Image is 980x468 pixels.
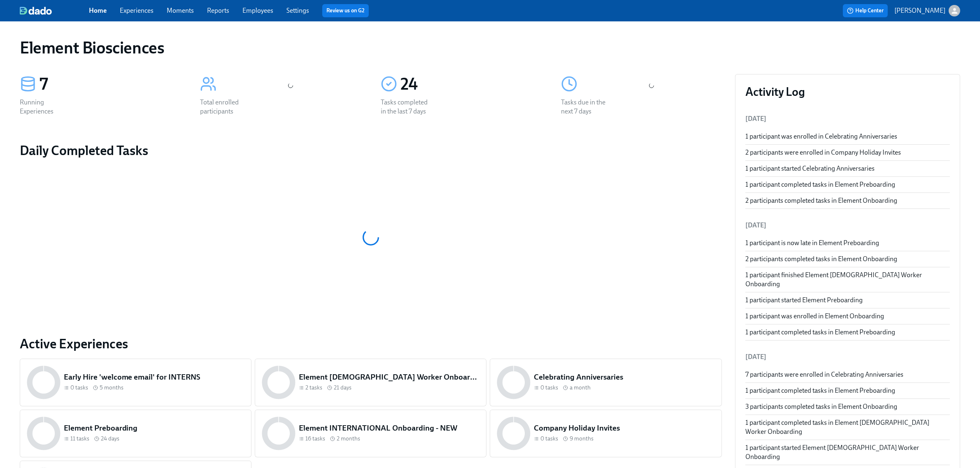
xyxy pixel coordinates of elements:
span: 21 days [334,384,351,392]
div: Tasks due in the next 7 days [561,98,614,116]
div: 1 participant started Celebrating Anniversaries [745,164,950,173]
div: 1 participant completed tasks in Element Preboarding [745,386,950,395]
div: 7 [40,74,180,95]
h2: Daily Completed Tasks [20,142,722,159]
div: 7 participants were enrolled in Celebrating Anniversaries [745,370,950,379]
div: 2 participants completed tasks in Element Onboarding [745,255,950,264]
a: Reports [207,7,229,14]
a: Review us on G2 [326,7,365,15]
span: 2 months [337,435,360,443]
a: Moments [167,7,194,14]
a: Element INTERNATIONAL Onboarding - NEW16 tasks 2 months [255,410,487,457]
a: Element [DEMOGRAPHIC_DATA] Worker Onboarding2 tasks 21 days [255,359,487,406]
a: Active Experiences [20,336,722,352]
button: Review us on G2 [322,4,369,17]
a: dado [20,7,89,15]
span: 16 tasks [305,435,325,443]
span: 11 tasks [70,435,89,443]
div: 1 participant was enrolled in Element Onboarding [745,312,950,321]
div: 24 [400,74,541,95]
p: [PERSON_NAME] [894,6,945,15]
a: Settings [286,7,309,14]
button: [PERSON_NAME] [894,5,960,16]
div: Running Experiences [20,98,72,116]
div: 3 participants completed tasks in Element Onboarding [745,402,950,411]
a: Employees [242,7,273,14]
span: Help Center [847,7,884,15]
h5: Element [DEMOGRAPHIC_DATA] Worker Onboarding [299,372,480,382]
div: 1 participant started Element Preboarding [745,296,950,305]
span: 5 months [100,384,123,392]
img: dado [20,7,52,15]
a: Celebrating Anniversaries0 tasks a month [490,359,722,406]
span: 24 days [101,435,119,443]
div: 1 participant finished Element [DEMOGRAPHIC_DATA] Worker Onboarding [745,271,950,289]
div: Tasks completed in the last 7 days [381,98,433,116]
h5: Celebrating Anniversaries [534,372,715,382]
h5: Element INTERNATIONAL Onboarding - NEW [299,423,480,433]
h5: Company Holiday Invites [534,423,715,433]
a: Element Preboarding11 tasks 24 days [20,410,251,457]
button: Help Center [843,4,888,17]
span: 2 tasks [305,384,322,392]
span: 0 tasks [70,384,88,392]
li: [DATE] [745,347,950,367]
div: 1 participant completed tasks in Element Preboarding [745,328,950,337]
span: [DATE] [745,115,766,123]
div: 1 participant completed tasks in Element [DEMOGRAPHIC_DATA] Worker Onboarding [745,418,950,436]
span: a month [570,384,591,392]
span: 9 months [570,435,594,443]
div: 1 participant completed tasks in Element Preboarding [745,180,950,189]
div: 1 participant started Element [DEMOGRAPHIC_DATA] Worker Onboarding [745,443,950,461]
span: 0 tasks [540,435,558,443]
a: Company Holiday Invites0 tasks 9 months [490,410,722,457]
a: Experiences [120,7,154,14]
h5: Early Hire 'welcome email' for INTERNS [64,372,245,382]
div: Total enrolled participants [200,98,253,116]
h1: Element Biosciences [20,38,164,58]
li: [DATE] [745,215,950,235]
h3: Activity Log [745,84,950,99]
h5: Element Preboarding [64,423,245,433]
div: 2 participants completed tasks in Element Onboarding [745,196,950,205]
a: Early Hire 'welcome email' for INTERNS0 tasks 5 months [20,359,251,406]
span: 0 tasks [540,384,558,392]
a: Home [89,7,107,14]
div: 2 participants were enrolled in Company Holiday Invites [745,148,950,157]
div: 1 participant was enrolled in Celebrating Anniversaries [745,132,950,141]
div: 1 participant is now late in Element Preboarding [745,239,950,248]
